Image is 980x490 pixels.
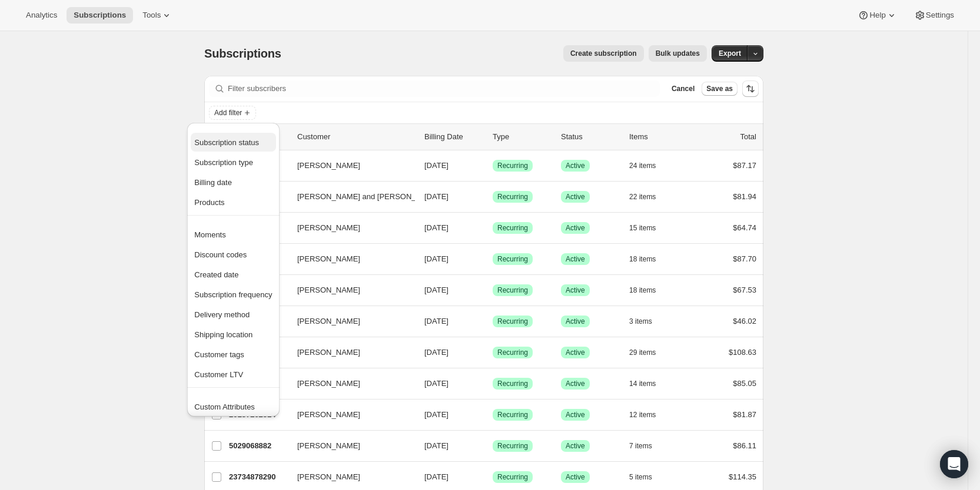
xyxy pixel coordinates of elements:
button: 5 items [629,469,665,485]
p: Total [740,131,756,143]
span: Created date [194,270,238,279]
div: Open Intercom Messenger [940,450,968,478]
span: Subscription status [194,138,259,147]
span: [PERSON_NAME] [297,253,360,265]
span: 24 items [629,161,656,170]
span: Active [566,254,585,264]
span: Recurring [497,192,528,202]
button: Subscriptions [67,7,133,24]
p: Billing Date [424,131,483,143]
span: Subscriptions [204,47,281,60]
span: Recurring [497,223,528,233]
button: Sort the results [742,80,759,97]
span: Products [194,198,224,207]
span: 7 items [629,441,652,451]
span: Active [566,286,585,295]
span: Recurring [497,254,528,264]
button: 7 items [629,438,665,454]
div: 25550815314[PERSON_NAME] and [PERSON_NAME][DATE]SuccessRecurringSuccessActive22 items$81.94 [229,189,756,205]
span: Help [869,11,885,20]
button: Create subscription [563,45,644,62]
p: Status [561,131,620,143]
span: [DATE] [424,379,449,388]
button: 12 items [629,407,669,423]
span: Discount codes [194,250,247,259]
div: 19762511954[PERSON_NAME][DATE]SuccessRecurringSuccessActive3 items$46.02 [229,313,756,330]
button: [PERSON_NAME] [290,156,408,175]
button: 22 items [629,189,669,205]
span: [PERSON_NAME] [297,378,360,390]
button: Tools [135,7,180,24]
div: 23734878290[PERSON_NAME][DATE]SuccessRecurringSuccessActive5 items$114.35 [229,469,756,485]
span: 3 items [629,317,652,326]
span: Recurring [497,472,528,482]
input: Filter subscribers [228,80,660,97]
span: 18 items [629,254,656,264]
span: $108.63 [729,348,756,357]
span: Recurring [497,348,528,357]
button: [PERSON_NAME] [290,219,408,237]
span: Active [566,472,585,482]
span: Create subscription [570,49,637,58]
button: 18 items [629,282,669,298]
span: [DATE] [424,223,449,232]
span: $87.70 [733,254,756,263]
span: Bulk updates [656,49,700,58]
button: [PERSON_NAME] [290,468,408,486]
span: $81.87 [733,410,756,419]
span: Active [566,161,585,170]
span: Recurring [497,441,528,451]
span: [DATE] [424,192,449,201]
span: [PERSON_NAME] [297,409,360,421]
span: $87.17 [733,161,756,170]
span: 29 items [629,348,656,357]
span: [PERSON_NAME] and [PERSON_NAME] [297,191,440,203]
span: [PERSON_NAME] [297,222,360,234]
div: 20677197906[PERSON_NAME][DATE]SuccessRecurringSuccessActive14 items$85.05 [229,375,756,392]
span: Billing date [194,178,232,187]
span: $67.53 [733,286,756,294]
span: Moments [194,230,225,239]
p: Customer [297,131,415,143]
span: [PERSON_NAME] [297,160,360,172]
span: Customer tags [194,350,244,359]
span: Active [566,441,585,451]
span: Subscription type [194,158,253,167]
span: $64.74 [733,223,756,232]
button: [PERSON_NAME] [290,437,408,455]
span: [PERSON_NAME] [297,316,360,327]
span: Save as [706,84,733,93]
button: [PERSON_NAME] [290,312,408,331]
button: [PERSON_NAME] [290,343,408,362]
span: Recurring [497,379,528,388]
span: [DATE] [424,472,449,481]
span: [PERSON_NAME] [297,347,360,358]
span: [PERSON_NAME] [297,440,360,452]
span: Tools [142,11,161,20]
span: Shipping location [194,330,253,339]
div: 20157202514[PERSON_NAME][DATE]SuccessRecurringSuccessActive12 items$81.87 [229,407,756,423]
span: [DATE] [424,348,449,357]
span: $85.05 [733,379,756,388]
button: 15 items [629,220,669,236]
div: 19280953426[PERSON_NAME][DATE]SuccessRecurringSuccessActive18 items$87.70 [229,251,756,267]
span: Cancel [672,84,695,93]
button: [PERSON_NAME] [290,281,408,300]
span: [DATE] [424,441,449,450]
button: [PERSON_NAME] [290,405,408,424]
button: Cancel [667,82,699,96]
button: Add filter [209,106,256,120]
div: IDCustomerBilling DateTypeStatusItemsTotal [229,131,756,143]
span: $86.11 [733,441,756,450]
span: [DATE] [424,317,449,325]
span: Subscription frequency [194,290,272,299]
p: 5029068882 [229,440,288,452]
span: Active [566,317,585,326]
span: Analytics [26,11,57,20]
button: Export [712,45,748,62]
span: [PERSON_NAME] [297,471,360,483]
span: Recurring [497,161,528,170]
div: 27281260626[PERSON_NAME][DATE]SuccessRecurringSuccessActive29 items$108.63 [229,344,756,361]
span: Active [566,379,585,388]
span: Custom Attributes [194,402,255,411]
